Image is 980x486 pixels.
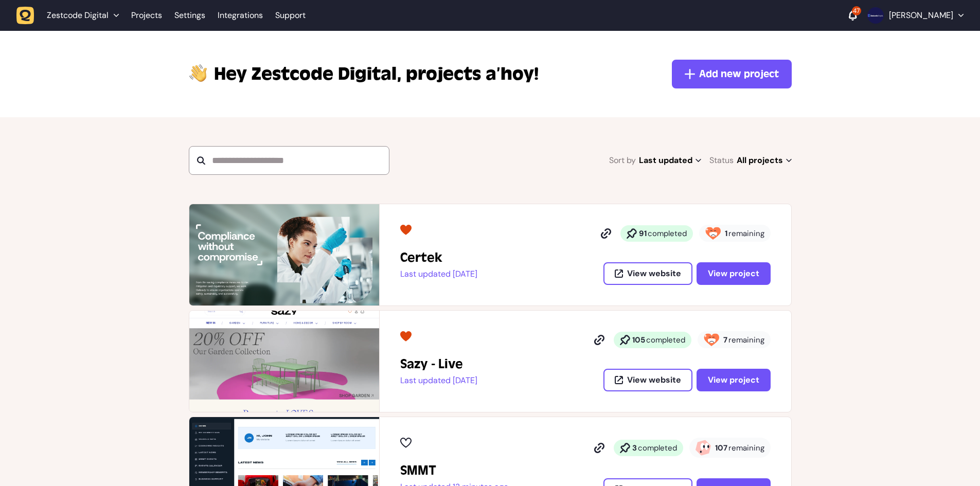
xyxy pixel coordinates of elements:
[697,262,771,285] button: View project
[723,335,727,345] strong: 7
[709,153,734,168] span: Status
[699,67,779,81] span: Add new project
[632,335,645,345] strong: 105
[867,7,964,24] button: [PERSON_NAME]
[728,335,764,345] span: remaining
[638,443,677,453] span: completed
[648,228,687,239] span: completed
[697,369,771,391] button: View project
[275,10,306,21] a: Support
[400,249,477,266] h2: Certek
[632,443,637,453] strong: 3
[189,62,208,83] img: hi-hand
[400,462,508,479] h2: SMMT
[867,7,884,24] img: Harry Robinson
[639,228,647,239] strong: 91
[672,60,792,88] button: Add new project
[708,376,759,384] span: View project
[728,228,764,239] span: remaining
[737,153,792,168] span: All projects
[725,228,727,239] strong: 1
[603,369,692,391] button: View website
[47,10,109,21] span: Zestcode Digital
[214,62,539,86] p: projects a’hoy!
[131,6,162,25] a: Projects
[189,204,379,305] img: Certek
[16,6,125,25] button: Zestcode Digital
[174,6,205,25] a: Settings
[889,10,953,21] p: [PERSON_NAME]
[400,356,477,372] h2: Sazy - Live
[603,262,692,285] button: View website
[728,443,764,453] span: remaining
[189,311,379,412] img: Sazy - Live
[400,375,477,386] p: Last updated [DATE]
[646,335,685,345] span: completed
[218,6,263,25] a: Integrations
[852,6,861,15] div: 47
[639,153,701,168] span: Last updated
[715,443,727,453] strong: 107
[627,376,681,384] span: View website
[708,269,759,278] span: View project
[400,269,477,279] p: Last updated [DATE]
[609,153,636,168] span: Sort by
[627,269,681,278] span: View website
[214,62,402,86] span: Zestcode Digital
